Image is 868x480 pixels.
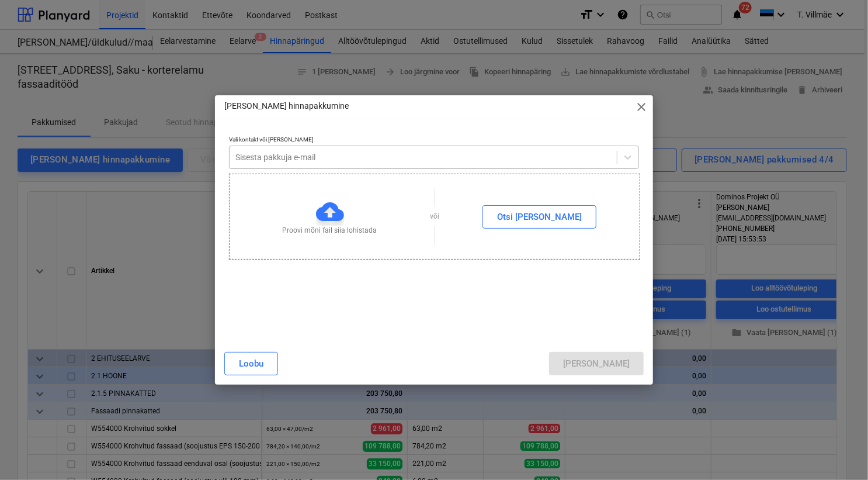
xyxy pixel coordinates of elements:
[497,209,582,225] div: Otsi [PERSON_NAME]
[482,205,596,229] button: Otsi [PERSON_NAME]
[810,424,868,480] iframe: Chat Widget
[810,424,868,480] div: Vestlusvidin
[430,212,439,222] p: või
[239,356,263,371] div: Loobu
[224,352,278,375] button: Loobu
[229,174,640,260] div: Proovi mõni fail siia lohistadavõiOtsi [PERSON_NAME]
[283,226,377,236] p: Proovi mõni fail siia lohistada
[224,100,349,112] p: [PERSON_NAME] hinnapakkumine
[229,136,639,146] p: Vali kontakt või [PERSON_NAME]
[634,100,648,114] span: close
